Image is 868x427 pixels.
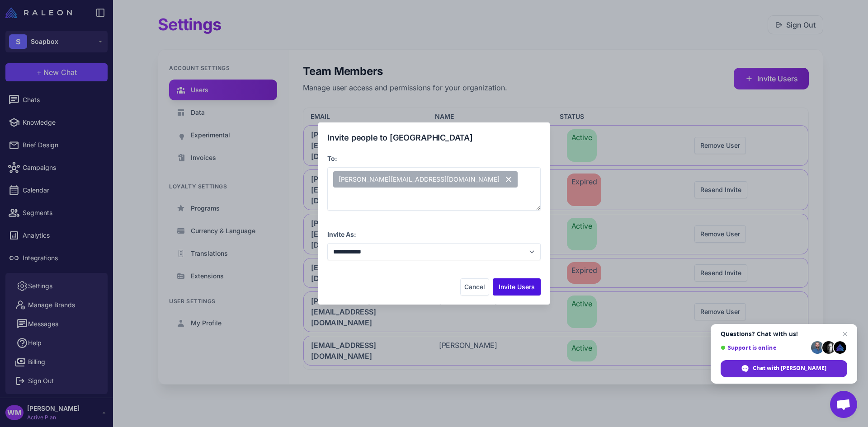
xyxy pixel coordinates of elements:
span: Support is online [721,344,808,351]
button: Invite Users [493,278,541,296]
div: Invite people to [GEOGRAPHIC_DATA] [327,131,541,144]
button: Cancel [460,278,489,296]
span: Chat with [PERSON_NAME] [753,364,826,372]
span: Questions? Chat with us! [721,330,847,338]
span: Chat with [PERSON_NAME] [721,360,847,377]
a: Open chat [830,391,857,418]
label: To: [327,155,337,162]
label: Invite As: [327,230,356,238]
span: [PERSON_NAME][EMAIL_ADDRESS][DOMAIN_NAME] [333,171,518,188]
